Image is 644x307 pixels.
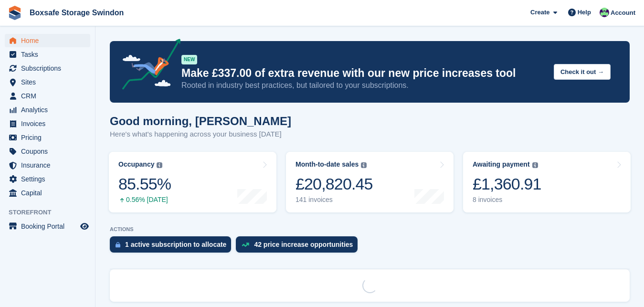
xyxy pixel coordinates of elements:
span: Subscriptions [21,62,78,75]
p: Rooted in industry best practices, but tailored to your subscriptions. [181,80,546,91]
a: menu [5,131,90,144]
h1: Good morning, [PERSON_NAME] [110,115,291,127]
span: Help [578,8,591,17]
a: Boxsafe Storage Swindon [26,5,127,21]
span: Create [530,8,549,17]
div: 8 invoices [473,196,541,204]
span: Coupons [21,145,78,158]
div: Awaiting payment [473,160,530,169]
span: Storefront [9,208,95,217]
div: Occupancy [118,160,154,169]
a: menu [5,75,90,89]
div: £1,360.91 [473,174,541,194]
a: Awaiting payment £1,360.91 8 invoices [463,152,631,212]
div: NEW [181,55,197,64]
img: price_increase_opportunities-93ffe204e8149a01c8c9dc8f82e8f89637d9d84a8eef4429ea346261dce0b2c0.svg [242,243,249,247]
span: Insurance [21,159,78,172]
a: menu [5,145,90,158]
img: icon-info-grey-7440780725fd019a000dd9b08b2336e03edf1995a4989e88bcd33f0948082b44.svg [532,162,538,168]
a: menu [5,89,90,103]
div: £20,820.45 [296,174,373,194]
div: Month-to-date sales [296,160,359,169]
a: menu [5,34,90,47]
button: Check it out → [554,64,611,80]
span: Sites [21,75,78,89]
a: Preview store [79,221,90,232]
span: Account [611,8,635,18]
div: 1 active subscription to allocate [125,241,226,248]
img: icon-info-grey-7440780725fd019a000dd9b08b2336e03edf1995a4989e88bcd33f0948082b44.svg [361,162,367,168]
p: ACTIONS [110,226,630,233]
span: CRM [21,89,78,103]
span: Home [21,34,78,47]
div: 0.56% [DATE] [118,196,171,204]
div: 42 price increase opportunities [254,241,353,248]
a: menu [5,172,90,186]
a: menu [5,220,90,233]
a: menu [5,117,90,130]
a: menu [5,48,90,61]
a: 42 price increase opportunities [236,236,362,257]
span: Analytics [21,103,78,116]
a: Month-to-date sales £20,820.45 141 invoices [286,152,454,212]
a: Occupancy 85.55% 0.56% [DATE] [109,152,276,212]
img: active_subscription_to_allocate_icon-d502201f5373d7db506a760aba3b589e785aa758c864c3986d89f69b8ff3... [116,242,120,248]
div: 85.55% [118,174,171,194]
img: icon-info-grey-7440780725fd019a000dd9b08b2336e03edf1995a4989e88bcd33f0948082b44.svg [157,162,162,168]
a: 1 active subscription to allocate [110,236,236,257]
div: 141 invoices [296,196,373,204]
span: Invoices [21,117,78,130]
img: Kim Virabi [600,8,609,17]
a: menu [5,62,90,75]
span: Pricing [21,131,78,144]
p: Here's what's happening across your business [DATE] [110,129,291,140]
img: stora-icon-8386f47178a22dfd0bd8f6a31ec36ba5ce8667c1dd55bd0f319d3a0aa187defe.svg [8,6,22,20]
span: Tasks [21,48,78,61]
img: price-adjustments-announcement-icon-8257ccfd72463d97f412b2fc003d46551f7dbcb40ab6d574587a9cd5c0d94... [114,39,181,93]
span: Settings [21,172,78,186]
span: Booking Portal [21,220,78,233]
a: menu [5,103,90,116]
p: Make £337.00 of extra revenue with our new price increases tool [181,66,546,80]
a: menu [5,159,90,172]
a: menu [5,186,90,200]
span: Capital [21,186,78,200]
